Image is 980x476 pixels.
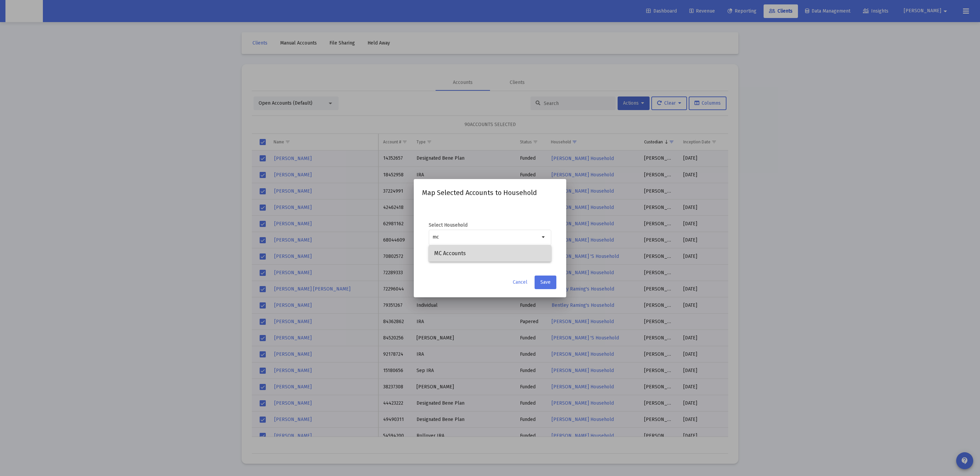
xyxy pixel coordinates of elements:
button: Save [535,276,556,289]
button: Cancel [507,276,533,289]
span: Save [540,279,551,285]
span: Cancel [513,279,527,285]
h2: Map Selected Accounts to Household [422,187,558,198]
mat-icon: arrow_drop_down [540,233,548,241]
input: Search or select a household [432,234,540,240]
span: MC Accounts [434,245,546,262]
label: Select Household [429,222,551,229]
